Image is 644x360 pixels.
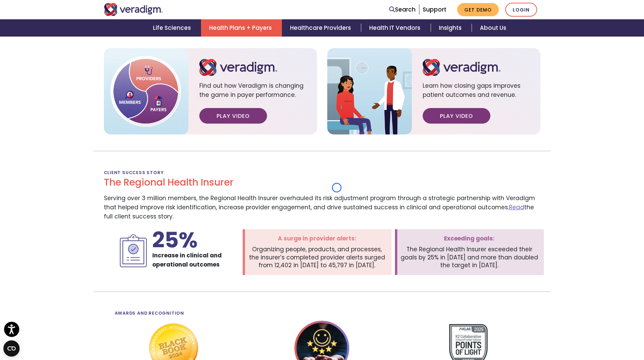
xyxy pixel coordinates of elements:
[120,229,147,272] img: icon-checkmark-clipboard.svg
[104,308,184,319] span: Awards and Recognition
[145,19,201,37] a: Life Sciences
[199,76,306,108] span: Find out how Veradigm is changing the game in payer performance.
[282,19,361,37] a: Healthcare Providers
[249,245,385,270] span: Organizing people, products, and processes, the insurer’s completed provider alerts surged from 1...
[389,5,416,14] a: Search
[472,19,514,37] a: About Us
[199,59,277,76] img: Veradigm logo
[104,194,535,220] span: Serving over 3 million members, the Regional Health Insurer overhauled its risk adjustment progra...
[423,59,501,76] img: Veradigm logo
[201,19,282,37] a: Health Plans + Payers
[199,108,267,124] a: Play Video
[327,48,412,134] img: solution-health-plans-payers-video-2.jpg
[457,3,499,16] a: Get Demo
[361,19,430,37] a: Health IT Vendors
[400,235,538,243] span: Exceeding goals:
[152,251,225,269] span: Increase in clinical and operational outcomes
[104,3,163,16] img: Veradigm logo
[104,177,540,188] h2: The Regional Health Insurer
[423,108,490,124] a: Play Video
[423,76,530,108] span: Learn how closing gaps improves patient outcomes and revenue.
[3,340,20,357] button: Open CMP widget
[431,19,472,37] a: Insights
[401,245,538,270] span: The Regional Health Insurer exceeded their goals by 25% in [DATE] and more than doubled the targe...
[505,3,537,17] a: Login
[509,203,524,211] a: Read
[104,167,164,178] span: Client Success Story
[423,5,446,14] a: Support
[152,225,198,255] span: 25%
[104,48,188,134] img: solution-health-plans-payers-video-1.jpg
[248,235,386,243] span: A surge in provider alerts:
